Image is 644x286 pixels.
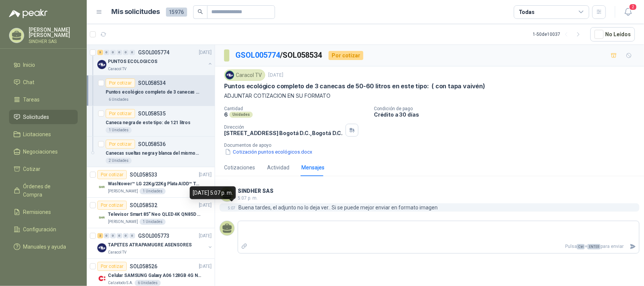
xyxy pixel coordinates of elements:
span: Chat [23,78,35,86]
a: Solicitudes [9,110,78,124]
p: SOL058534 [138,80,166,86]
a: Inicio [9,58,78,72]
img: Company Logo [97,274,106,283]
div: 0 [117,233,122,238]
div: 1 Unidades [106,127,132,133]
img: Company Logo [97,213,106,222]
a: Por cotizarSOL058533[DATE] Company LogoWashtower™ LG 22Kg/22Kg Plata AIDD™ ThinQ™ Steam™ WK22VS6P... [87,167,215,198]
div: 6 Unidades [135,280,161,286]
p: [DATE] [199,202,212,209]
div: Mensajes [301,163,324,172]
label: Adjuntar archivos [238,240,251,253]
p: [STREET_ADDRESS] Bogotá D.C. , Bogotá D.C. [224,130,343,136]
span: Cotizar [23,165,41,173]
div: 3 [97,50,103,55]
p: [PERSON_NAME] [108,188,138,194]
a: Por cotizarSOL058535Caneca negra de este tipo: de 121 litros1 Unidades [87,106,215,137]
p: Calzatodo S.A. [108,280,133,286]
div: 0 [104,50,109,55]
h3: SINDHER SAS [238,189,274,193]
div: Por cotizar [97,170,127,179]
div: 1 Unidades [140,219,166,225]
p: [PERSON_NAME] [108,219,138,225]
span: Remisiones [23,208,51,216]
p: Caracol TV [108,66,126,72]
div: Unidades [229,112,253,118]
p: ADJUNTAR COTIZACION EN SU FORMATO [224,92,635,100]
span: Licitaciones [23,130,51,138]
p: Crédito a 30 días [374,111,641,118]
div: 0 [129,233,135,238]
p: / SOL058534 [235,49,323,61]
a: Licitaciones [9,127,78,141]
p: Canecas sueltas negra y blanca del mismo tipo 50-60 litros. [106,150,200,157]
p: GSOL005774 [138,50,169,55]
div: 2 Unidades [106,158,132,164]
p: [DATE] [268,72,283,79]
img: Company Logo [226,71,234,79]
div: Caracol TV [224,69,265,81]
div: [DATE] 5:07 p. m. [190,186,236,199]
button: 2 [621,5,635,19]
p: TAPETES ATRAPAMUGRE ASENSORES [108,241,192,249]
img: Company Logo [97,243,106,252]
a: Por cotizarSOL058536Canecas sueltas negra y blanca del mismo tipo 50-60 litros.2 Unidades [87,137,215,167]
p: SINDHER SAS [29,39,78,44]
span: Inicio [23,61,35,69]
a: Manuales y ayuda [9,240,78,254]
p: GSOL005773 [138,233,169,238]
span: 5:07 p. m. [238,195,258,201]
p: [DATE] [199,263,212,270]
p: PUNTOS ECOLOGICOS [108,58,157,65]
div: 0 [104,233,109,238]
a: 3 0 0 0 0 0 GSOL005774[DATE] Company LogoPUNTOS ECOLOGICOSCaracol TV [97,48,213,72]
div: Por cotizar [97,262,127,271]
p: Caracol TV [108,249,126,255]
span: Configuración [23,225,57,234]
p: Puntos ecológico completo de 3 canecas de 50-60 litros en este tipo: ( con tapa vaivén) [224,82,485,90]
a: Órdenes de Compra [9,179,78,202]
span: Órdenes de Compra [23,182,71,199]
div: Por cotizar [329,51,363,60]
img: Logo peakr [9,9,48,18]
p: SOL058532 [130,203,157,208]
span: Manuales y ayuda [23,243,66,251]
p: Pulsa + para enviar [251,240,627,253]
div: Por cotizar [106,78,135,88]
p: [DATE] [199,171,212,178]
div: Actividad [267,163,289,172]
p: Dirección [224,125,343,130]
a: Configuración [9,222,78,237]
h1: Mis solicitudes [112,6,160,17]
a: 2 0 0 0 0 0 GSOL005773[DATE] Company LogoTAPETES ATRAPAMUGRE ASENSORESCaracol TV [97,231,213,255]
a: Cotizar [9,162,78,176]
a: Por cotizarSOL058532[DATE] Company LogoTelevisor Smart 85” Neo QLED 4K QN85D (QN85QN85DBKXZL)[PER... [87,198,215,228]
div: 0 [123,233,129,238]
div: 1 Unidades [140,188,166,194]
span: Tareas [23,95,40,104]
p: Puntos ecológico completo de 3 canecas de 50-60 litros en este tipo: ( con tapa vaivén) [106,89,200,96]
div: 0 [129,50,135,55]
p: SOL058533 [130,172,157,177]
div: Por cotizar [106,109,135,118]
button: Enviar [627,240,639,253]
span: Solicitudes [23,113,49,121]
div: 0 [117,50,122,55]
span: ENTER [587,244,601,249]
p: [DATE] [199,232,212,240]
p: Buena tardes, el adjunto no lo deja ver.. Si se puede mejor enviar en formato imagen [238,203,438,212]
div: 2 [97,233,103,238]
p: Caneca negra de este tipo: de 121 litros [106,119,191,126]
span: Negociaciones [23,148,58,156]
p: Cantidad [224,106,368,111]
p: Televisor Smart 85” Neo QLED 4K QN85D (QN85QN85DBKXZL) [108,211,202,218]
div: Cotizaciones [224,163,255,172]
img: Company Logo [97,60,106,69]
div: 0 [123,50,129,55]
div: Todas [519,8,535,16]
div: 0 [110,233,116,238]
a: Por cotizarSOL058534Puntos ecológico completo de 3 canecas de 50-60 litros en este tipo: ( con ta... [87,75,215,106]
a: Negociaciones [9,145,78,159]
a: Tareas [9,92,78,107]
p: SOL058536 [138,141,166,147]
